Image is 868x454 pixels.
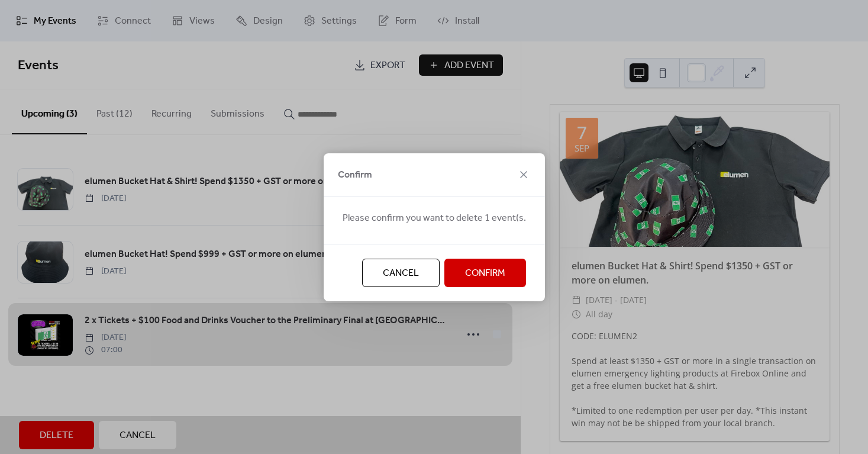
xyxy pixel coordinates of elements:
[362,259,440,287] button: Cancel
[338,168,372,182] span: Confirm
[465,266,505,281] span: Confirm
[444,259,526,287] button: Confirm
[383,266,419,281] span: Cancel
[343,211,526,226] span: Please confirm you want to delete 1 event(s.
